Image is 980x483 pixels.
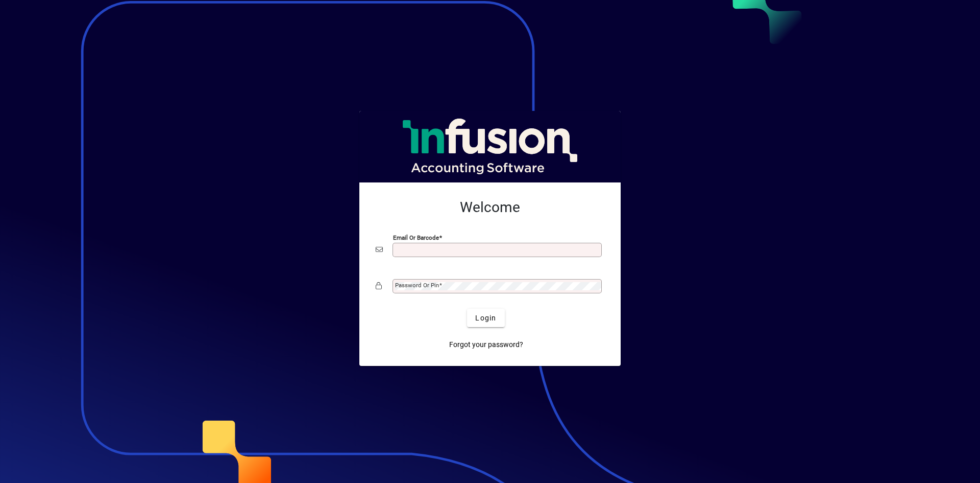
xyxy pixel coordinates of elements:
[395,282,439,289] mat-label: Password or Pin
[393,234,439,241] mat-label: Email or Barcode
[467,309,504,327] button: Login
[376,199,604,216] h2: Welcome
[445,335,527,354] a: Forgot your password?
[449,339,523,350] span: Forgot your password?
[475,313,496,324] span: Login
